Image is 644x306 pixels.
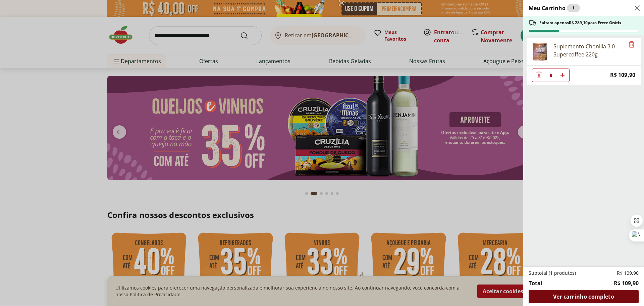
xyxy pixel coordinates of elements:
button: Remove [628,41,636,49]
span: Faltam apenas R$ 289,10 para Frete Grátis [539,20,621,26]
h2: Meu Carrinho [529,4,580,12]
span: Subtotal (1 produtos) [529,270,576,276]
a: Ver carrinho completo [529,290,639,303]
span: R$ 109,90 [617,270,639,276]
img: Suplemento Chonilla 3.0 Supercoffee 220g [531,42,549,61]
button: Aumentar Quantidade [556,69,569,82]
span: Ver carrinho completo [553,294,614,299]
span: R$ 109,90 [610,71,635,80]
button: Diminuir Quantidade [532,69,546,82]
div: 1 [567,4,580,12]
input: Quantidade Atual [546,69,556,82]
div: Suplemento Chonilla 3.0 Supercoffee 220g [553,42,625,58]
span: R$ 109,90 [614,279,639,287]
span: Total [529,279,542,287]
